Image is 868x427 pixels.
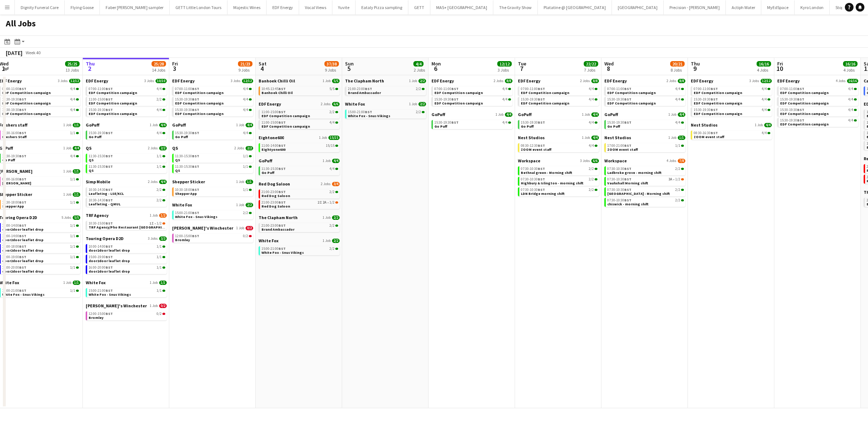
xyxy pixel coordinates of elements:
button: Kyro London [795,0,830,14]
button: Flying Goose [65,0,100,14]
div: [DATE] [6,49,22,56]
button: Dignity Funeral Care [15,0,65,14]
button: [GEOGRAPHIC_DATA] [612,0,664,14]
button: MyEdSpace [761,0,795,14]
button: Vocal Views [299,0,332,14]
button: Faber [PERSON_NAME] sampler [100,0,170,14]
button: Platatine @ [GEOGRAPHIC_DATA] [538,0,612,14]
button: GETT [408,0,430,14]
button: MAS+ [GEOGRAPHIC_DATA] [430,0,493,14]
button: Yuvite [332,0,356,14]
button: The Gravity Show [493,0,538,14]
button: EDF Energy [267,0,299,14]
button: Actiph Water [726,0,761,14]
button: Majestic Wines [227,0,267,14]
span: Week 40 [24,50,42,55]
button: Eataly Pizza sampling [356,0,408,14]
button: GETT Little London Tours [170,0,227,14]
button: Precision - [PERSON_NAME] [664,0,726,14]
button: Stoptober [830,0,859,14]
